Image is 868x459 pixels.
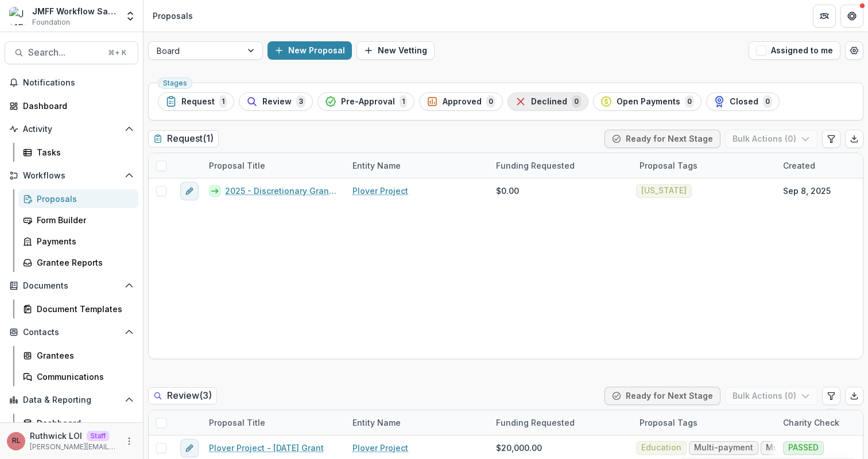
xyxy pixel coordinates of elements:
div: Tasks [37,146,129,158]
span: PASSED [788,443,819,453]
a: 2025 - Discretionary Grant Form [225,185,339,197]
button: Partners [813,5,836,28]
div: Funding Requested [489,410,633,435]
div: Proposal Title [202,153,346,178]
span: Declined [531,97,567,107]
div: Funding Requested [489,417,582,429]
div: Dashboard [37,417,129,429]
div: Funding Requested [489,160,582,172]
div: Proposal Tags [633,160,704,172]
div: Proposal Title [202,410,346,435]
div: Proposal Tags [633,410,776,435]
div: Form Builder [37,214,129,226]
span: Search... [28,47,101,58]
span: Review [262,97,292,107]
div: Proposal Title [202,160,272,172]
a: Plover Project [352,185,408,197]
span: Closed [730,97,758,107]
a: Plover Project - [DATE] Grant [209,442,324,454]
button: Open Contacts [5,323,138,341]
button: Notifications [5,73,138,92]
button: Open Payments0 [593,92,702,111]
div: Entity Name [346,153,489,178]
button: Closed0 [706,92,780,111]
button: New Vetting [356,41,435,60]
span: $0.00 [496,185,519,197]
div: Proposals [37,193,129,205]
a: Communications [18,367,138,386]
div: Entity Name [346,410,489,435]
span: 1 [219,95,227,108]
span: Approved [443,97,482,107]
div: Proposal Tags [633,153,776,178]
div: Sep 8, 2025 [783,185,831,197]
div: ⌘ + K [106,46,129,59]
button: Request1 [158,92,234,111]
button: Bulk Actions (0) [725,387,817,405]
div: Proposals [153,10,193,22]
div: Entity Name [346,417,408,429]
button: More [122,434,136,448]
span: 0 [763,95,772,108]
h2: Request ( 1 ) [148,130,219,147]
button: Open Activity [5,120,138,138]
div: Grantee Reports [37,256,129,269]
div: Payments [37,235,129,247]
div: Charity Check [776,417,846,429]
p: Ruthwick LOI [30,430,82,442]
button: Ready for Next Stage [604,130,720,148]
span: Stages [163,79,187,87]
div: Proposal Title [202,417,272,429]
div: Funding Requested [489,153,633,178]
a: Grantees [18,346,138,365]
span: 3 [296,95,305,108]
p: Staff [87,431,109,441]
span: 0 [486,95,495,108]
button: Edit table settings [822,130,840,148]
img: JMFF Workflow Sandbox [9,7,28,25]
button: Open Documents [5,277,138,295]
button: Edit table settings [822,387,840,405]
span: Contacts [23,328,120,337]
button: Search... [5,41,138,64]
a: Tasks [18,143,138,162]
span: Request [181,97,215,107]
span: Open Payments [617,97,680,107]
div: Document Templates [37,303,129,315]
a: Document Templates [18,299,138,318]
button: Approved0 [419,92,503,111]
button: Get Help [840,5,863,28]
h2: Review ( 3 ) [148,387,217,404]
button: Bulk Actions (0) [725,130,817,148]
span: Data & Reporting [23,395,120,405]
div: Grantees [37,349,129,361]
div: Dashboard [23,100,129,112]
span: 0 [685,95,694,108]
button: Open entity switcher [122,5,138,28]
span: Foundation [32,17,70,28]
button: Assigned to me [749,41,840,60]
div: JMFF Workflow Sandbox [32,5,118,17]
p: [PERSON_NAME][EMAIL_ADDRESS][DOMAIN_NAME] [30,442,118,452]
button: Review3 [239,92,313,111]
button: Open table manager [845,41,863,60]
div: Entity Name [346,160,408,172]
span: Activity [23,125,120,134]
span: 1 [400,95,407,108]
span: Notifications [23,78,134,88]
button: Export table data [845,130,863,148]
a: Payments [18,232,138,251]
a: Dashboard [5,96,138,115]
span: 0 [572,95,581,108]
a: Form Builder [18,211,138,229]
span: Workflows [23,171,120,181]
span: $20,000.00 [496,442,542,454]
a: Plover Project [352,442,408,454]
